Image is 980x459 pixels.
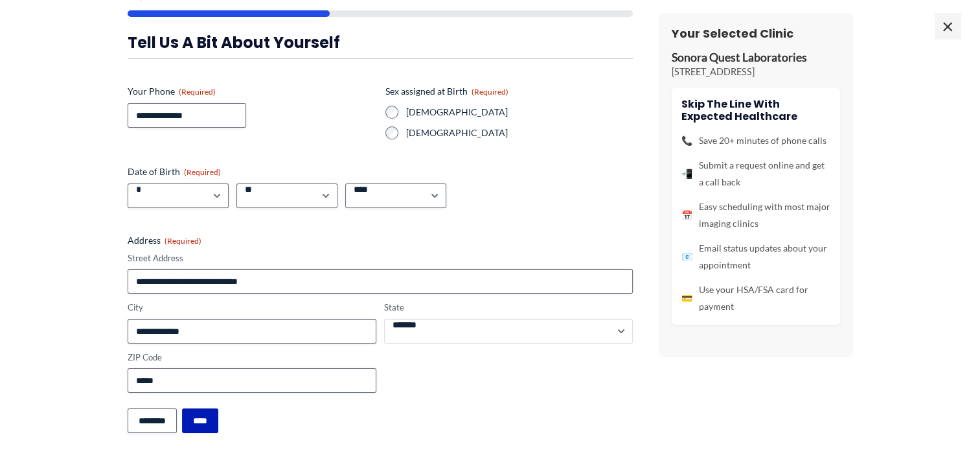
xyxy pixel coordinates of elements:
span: 📲 [681,165,692,182]
li: Submit a request online and get a call back [681,157,830,191]
h3: Your Selected Clinic [672,26,840,41]
span: (Required) [184,167,221,177]
label: Your Phone [128,85,375,98]
span: 📅 [681,207,692,224]
span: (Required) [179,87,216,97]
li: Email status updates about your appointment [681,240,830,274]
label: ZIP Code [128,351,376,364]
span: (Required) [472,87,508,97]
legend: Sex assigned at Birth [385,85,508,98]
p: [STREET_ADDRESS] [672,65,840,78]
li: Save 20+ minutes of phone calls [681,132,830,149]
span: (Required) [165,236,201,246]
legend: Date of Birth [128,165,221,178]
legend: Address [128,234,201,247]
li: Easy scheduling with most major imaging clinics [681,198,830,232]
h3: Tell us a bit about yourself [128,32,633,53]
span: × [935,13,961,39]
label: [DEMOGRAPHIC_DATA] [406,126,633,139]
label: State [384,301,633,314]
span: 💳 [681,290,692,307]
label: [DEMOGRAPHIC_DATA] [406,106,633,119]
label: City [128,301,376,314]
li: Use your HSA/FSA card for payment [681,281,830,315]
p: Sonora Quest Laboratories [672,51,840,65]
span: 📞 [681,132,692,149]
h4: Skip the line with Expected Healthcare [681,98,830,123]
label: Street Address [128,252,633,265]
span: 📧 [681,248,692,265]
